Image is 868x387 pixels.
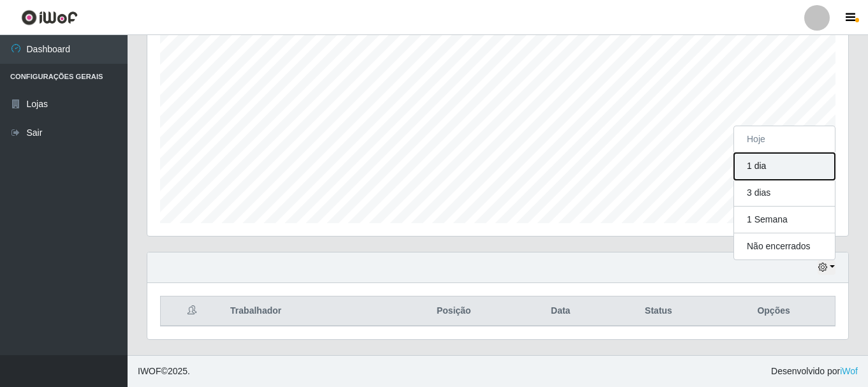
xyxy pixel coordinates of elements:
th: Opções [712,296,835,326]
button: 1 Semana [734,207,835,233]
th: Status [605,296,712,326]
a: iWof [840,366,858,376]
button: 3 dias [734,180,835,207]
th: Trabalhador [223,296,391,326]
span: © 2025 . [138,365,190,378]
button: Não encerrados [734,233,835,259]
th: Posição [391,296,517,326]
span: IWOF [138,366,161,376]
th: Data [517,296,605,326]
button: 1 dia [734,153,835,180]
button: Hoje [734,126,835,153]
span: Desenvolvido por [771,365,858,378]
img: CoreUI Logo [21,10,78,26]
